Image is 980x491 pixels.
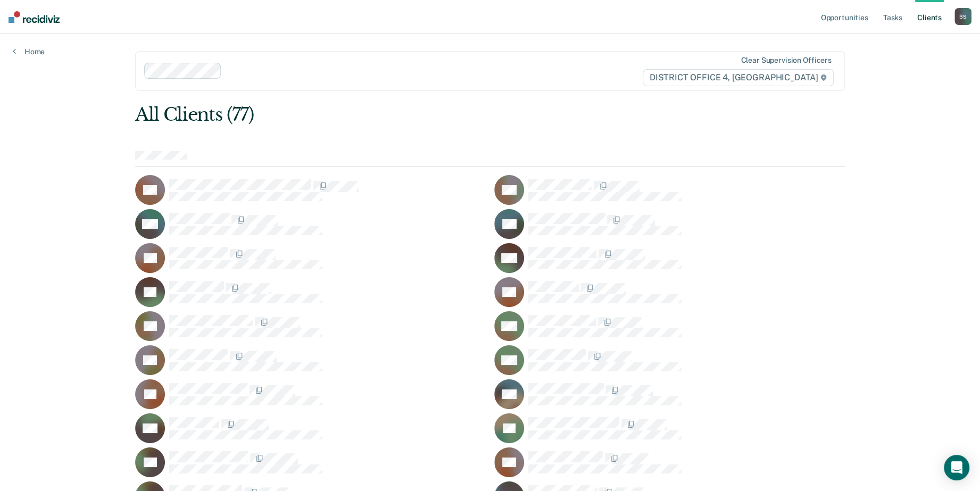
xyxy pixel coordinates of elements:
[643,69,834,86] span: DISTRICT OFFICE 4, [GEOGRAPHIC_DATA]
[741,56,831,65] div: Clear supervision officers
[954,8,971,25] div: B S
[9,11,60,23] img: Recidiviz
[944,455,969,480] div: Open Intercom Messenger
[135,104,703,126] div: All Clients (77)
[13,47,45,56] a: Home
[954,8,971,25] button: BS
